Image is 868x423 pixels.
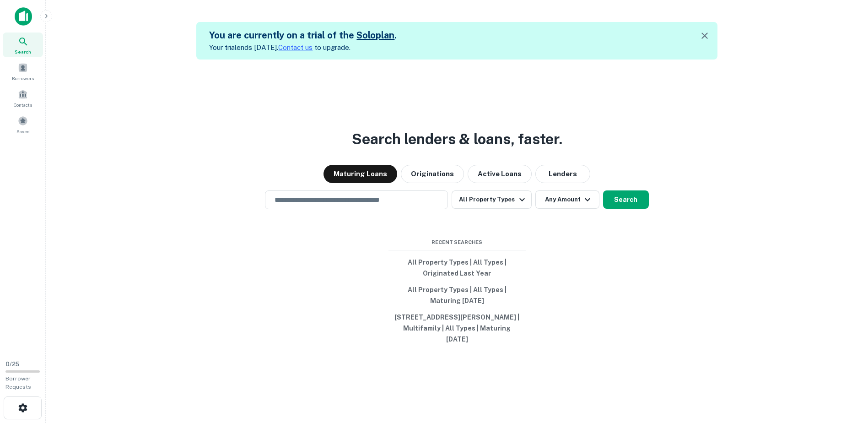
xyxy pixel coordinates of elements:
h3: Search lenders & loans, faster. [352,128,562,150]
button: All Property Types | All Types | Originated Last Year [388,254,526,282]
button: Any Amount [535,190,599,209]
a: Soloplan [356,30,394,41]
p: Your trial ends [DATE]. to upgrade. [209,42,397,53]
button: Maturing Loans [323,165,397,183]
span: Search [15,48,31,55]
a: Search [3,33,43,57]
span: Saved [16,128,30,135]
span: 0 / 25 [5,361,19,368]
button: Active Loans [468,165,532,183]
span: Contacts [14,101,32,108]
span: Recent Searches [388,239,526,246]
span: Borrower Requests [5,375,31,390]
a: Borrowers [3,59,43,84]
button: Search [603,190,649,209]
button: [STREET_ADDRESS][PERSON_NAME] | Multifamily | All Types | Maturing [DATE] [388,309,526,347]
a: Contacts [3,86,43,110]
h5: You are currently on a trial of the . [209,28,397,42]
img: capitalize-icon.png [15,7,32,26]
iframe: Chat Widget [822,350,868,394]
span: Borrowers [12,75,34,82]
button: All Property Types | All Types | Maturing [DATE] [388,282,526,309]
button: Originations [401,165,464,183]
a: Saved [3,112,43,137]
button: Lenders [535,165,590,183]
button: All Property Types [452,190,531,209]
a: Contact us [278,43,313,51]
